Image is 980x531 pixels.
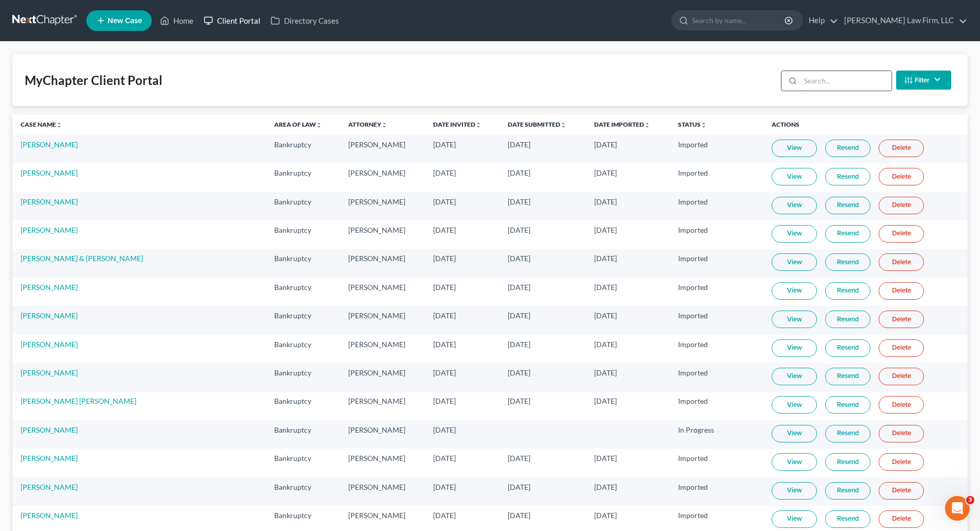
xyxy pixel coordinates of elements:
iframe: Intercom live chat [945,496,970,521]
span: [DATE] [594,368,617,377]
td: Bankruptcy [266,163,340,192]
a: Delete [879,453,924,471]
span: [DATE] [508,368,530,377]
td: [PERSON_NAME] [340,477,425,506]
a: [PERSON_NAME] [21,425,78,434]
a: Resend [825,339,870,357]
span: [DATE] [433,483,456,491]
a: View [772,368,817,385]
a: Attorneyunfold_more [348,121,387,128]
td: Imported [670,135,763,163]
a: Area of Lawunfold_more [274,121,322,128]
td: Bankruptcy [266,392,340,420]
a: Resend [825,168,870,185]
span: [DATE] [433,368,456,377]
span: [DATE] [508,397,530,405]
a: Delete [879,425,924,442]
span: [DATE] [508,340,530,349]
a: Resend [825,311,870,328]
span: [DATE] [508,283,530,292]
span: [DATE] [508,311,530,320]
a: Home [155,11,199,30]
a: [PERSON_NAME] [21,283,78,292]
td: Imported [670,278,763,306]
td: Bankruptcy [266,363,340,391]
a: View [772,225,817,243]
span: [DATE] [433,197,456,206]
a: [PERSON_NAME] [21,226,78,234]
a: [PERSON_NAME] [21,368,78,377]
a: View [772,168,817,185]
a: View [772,282,817,300]
a: [PERSON_NAME] [21,454,78,463]
td: Imported [670,449,763,477]
td: [PERSON_NAME] [340,363,425,391]
a: Statusunfold_more [678,121,707,128]
span: [DATE] [594,483,617,491]
td: Imported [670,306,763,334]
a: Directory Cases [265,11,344,30]
span: 3 [966,496,974,504]
td: Imported [670,477,763,506]
span: [DATE] [508,511,530,520]
td: [PERSON_NAME] [340,392,425,420]
span: [DATE] [594,340,617,349]
a: Resend [825,140,870,157]
span: [DATE] [508,226,530,234]
span: [DATE] [433,140,456,149]
span: [DATE] [433,226,456,234]
a: [PERSON_NAME] & [PERSON_NAME] [21,254,143,263]
a: Delete [879,510,924,528]
input: Search by name... [692,11,786,30]
td: Bankruptcy [266,420,340,449]
i: unfold_more [381,122,387,128]
span: [DATE] [594,226,617,234]
a: Delete [879,282,924,300]
span: [DATE] [508,140,530,149]
a: View [772,339,817,357]
a: [PERSON_NAME] [21,311,78,320]
a: View [772,253,817,271]
a: [PERSON_NAME] [21,140,78,149]
td: Imported [670,163,763,192]
a: [PERSON_NAME] [21,483,78,491]
span: [DATE] [433,340,456,349]
a: Date Invitedunfold_more [433,121,482,128]
span: [DATE] [433,397,456,405]
td: Bankruptcy [266,249,340,278]
span: [DATE] [594,168,617,177]
a: Resend [825,425,870,442]
td: Bankruptcy [266,220,340,249]
a: Delete [879,197,924,214]
span: [DATE] [508,454,530,463]
th: Actions [763,114,968,135]
a: Client Portal [199,11,265,30]
a: [PERSON_NAME] [21,197,78,206]
input: Search... [800,71,892,91]
td: [PERSON_NAME] [340,135,425,163]
a: Resend [825,282,870,300]
td: Imported [670,249,763,278]
a: Resend [825,197,870,214]
td: Imported [670,392,763,420]
i: unfold_more [475,122,482,128]
td: [PERSON_NAME] [340,278,425,306]
td: Bankruptcy [266,335,340,363]
td: [PERSON_NAME] [340,420,425,449]
a: View [772,482,817,500]
a: [PERSON_NAME] Law Firm, LLC [839,11,967,30]
span: [DATE] [508,254,530,263]
a: Date Submittedunfold_more [508,121,566,128]
span: [DATE] [508,197,530,206]
a: Resend [825,396,870,414]
i: unfold_more [701,122,707,128]
a: View [772,311,817,328]
span: [DATE] [594,454,617,463]
a: Delete [879,168,924,185]
span: [DATE] [594,311,617,320]
td: [PERSON_NAME] [340,249,425,278]
a: View [772,140,817,157]
a: View [772,197,817,214]
td: [PERSON_NAME] [340,335,425,363]
td: Imported [670,363,763,391]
